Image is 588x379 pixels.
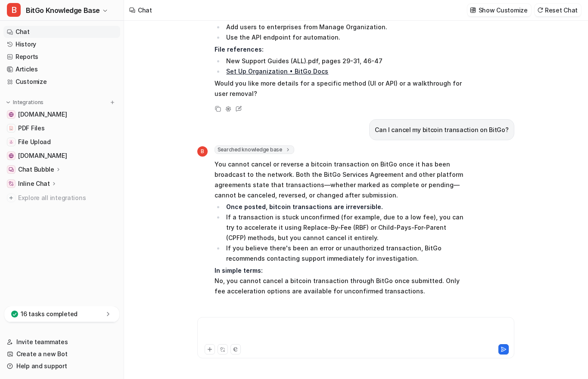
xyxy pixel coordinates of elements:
[3,63,120,75] a: Articles
[3,122,120,134] a: PDF FilesPDF Files
[9,167,14,172] img: Chat Bubble
[3,26,120,38] a: Chat
[7,3,21,17] span: B
[215,46,264,53] strong: File references:
[18,179,50,188] p: Inline Chat
[18,138,51,146] span: File Upload
[109,99,115,105] img: menu_add.svg
[7,194,16,202] img: explore all integrations
[3,348,120,360] a: Create a new Bot
[138,6,152,15] div: Chat
[535,4,581,16] button: Reset Chat
[3,336,120,348] a: Invite teammates
[224,56,467,66] li: New Support Guides (ALL).pdf, pages 29-31, 46-47
[18,191,117,205] span: Explore all integrations
[9,139,14,145] img: File Upload
[3,51,120,63] a: Reports
[9,153,14,158] img: developers.bitgo.com
[3,108,120,120] a: www.bitgo.com[DOMAIN_NAME]
[215,145,294,154] span: Searched knowledge base
[18,110,67,119] span: [DOMAIN_NAME]
[224,22,467,32] li: Add users to enterprises from Manage Organization.
[375,125,508,135] p: Can I cancel my bitcoin transaction on BitGo?
[226,68,328,75] a: Set Up Organization • BitGo Docs
[537,7,543,13] img: reset
[3,76,120,88] a: Customize
[3,136,120,148] a: File UploadFile Upload
[215,78,467,99] p: Would you like more details for a specific method (UI or API) or a walkthrough for user removal?
[215,265,467,296] p: No, you cannot cancel a bitcoin transaction through BitGo once submitted. Only fee acceleration o...
[224,212,467,243] li: If a transaction is stuck unconfirmed (for example, due to a low fee), you can try to accelerate ...
[226,203,383,210] strong: Once posted, bitcoin transactions are irreversible.
[21,310,78,318] p: 16 tasks completed
[470,7,476,13] img: customize
[467,4,531,16] button: Show Customize
[197,146,208,157] span: B
[5,99,11,105] img: expand menu
[13,99,44,106] p: Integrations
[3,98,46,107] button: Integrations
[26,4,100,16] span: BitGo Knowledge Base
[3,38,120,50] a: History
[3,360,120,372] a: Help and support
[18,151,67,160] span: [DOMAIN_NAME]
[224,243,467,264] li: If you believe there's been an error or unauthorized transaction, BitGo recommends contacting sup...
[9,126,14,131] img: PDF Files
[3,192,120,204] a: Explore all integrations
[215,267,263,274] strong: In simple terms:
[9,181,14,186] img: Inline Chat
[3,150,120,162] a: developers.bitgo.com[DOMAIN_NAME]
[18,165,54,174] p: Chat Bubble
[215,159,467,200] p: You cannot cancel or reverse a bitcoin transaction on BitGo once it has been broadcast to the net...
[224,32,467,43] li: Use the API endpoint for automation.
[479,6,528,15] p: Show Customize
[18,124,44,132] span: PDF Files
[9,112,14,117] img: www.bitgo.com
